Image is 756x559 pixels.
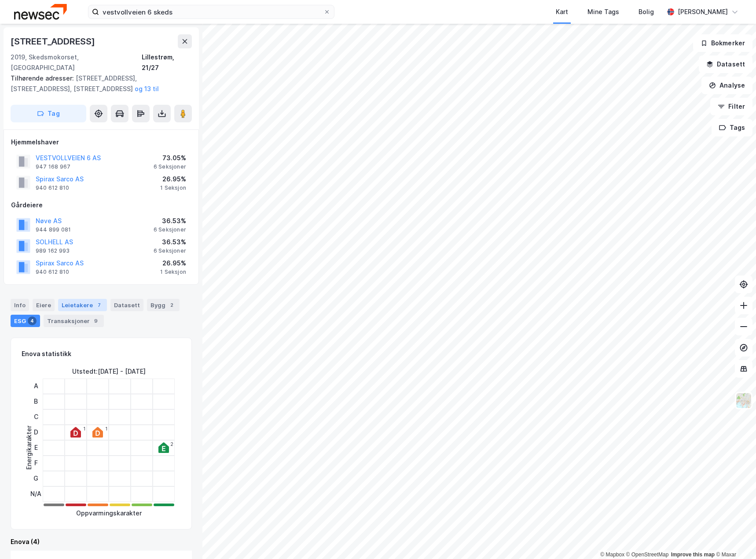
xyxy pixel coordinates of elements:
[600,552,624,558] a: Mapbox
[167,301,176,309] div: 2
[154,237,186,247] div: 36.53%
[710,98,752,115] button: Filter
[626,552,669,558] a: OpenStreetMap
[36,163,70,170] div: 947 168 967
[36,247,70,254] div: 989 162 993
[110,299,143,311] div: Datasett
[11,52,142,73] div: 2019, Skedsmokorset, [GEOGRAPHIC_DATA]
[30,456,41,471] div: F
[160,174,186,184] div: 26.95%
[30,486,41,502] div: N/A
[76,508,142,519] div: Oppvarmingskarakter
[30,440,41,456] div: E
[712,517,756,559] div: Kontrollprogram for chat
[712,517,756,559] iframe: Chat Widget
[99,5,323,18] input: Søk på adresse, matrikkel, gårdeiere, leietakere eller personer
[58,299,107,311] div: Leietakere
[36,226,71,233] div: 944 899 081
[36,268,69,276] div: 940 612 810
[735,392,752,409] img: Z
[147,299,180,311] div: Bygg
[44,315,104,327] div: Transaksjoner
[701,77,752,94] button: Analyse
[160,184,186,191] div: 1 Seksjon
[154,216,186,226] div: 36.53%
[14,4,67,19] img: newsec-logo.f6e21ccffca1b3a03d2d.png
[587,7,619,17] div: Mine Tags
[678,7,728,17] div: [PERSON_NAME]
[11,74,76,82] span: Tilhørende adresser:
[154,163,186,170] div: 6 Seksjoner
[11,105,86,122] button: Tag
[11,137,191,147] div: Hjemmelshaver
[160,258,186,268] div: 26.95%
[712,119,752,136] button: Tags
[11,315,40,327] div: ESG
[11,537,192,547] div: Enova (4)
[11,34,97,48] div: [STREET_ADDRESS]
[142,52,192,73] div: Lillestrøm, 21/27
[22,349,71,359] div: Enova statistikk
[95,301,103,309] div: 7
[556,7,568,17] div: Kart
[699,55,752,73] button: Datasett
[36,184,69,191] div: 940 612 810
[11,200,191,210] div: Gårdeiere
[11,73,185,94] div: [STREET_ADDRESS], [STREET_ADDRESS], [STREET_ADDRESS]
[30,394,41,409] div: B
[639,7,654,17] div: Bolig
[11,299,29,311] div: Info
[154,226,186,233] div: 6 Seksjoner
[154,247,186,254] div: 6 Seksjoner
[83,426,85,431] div: 1
[33,299,55,311] div: Eiere
[693,34,752,52] button: Bokmerker
[170,441,173,447] div: 2
[30,409,41,425] div: C
[154,153,186,163] div: 73.05%
[30,425,41,440] div: D
[28,316,37,325] div: 4
[30,379,41,394] div: A
[671,552,715,558] a: Improve this map
[160,268,186,276] div: 1 Seksjon
[24,426,34,470] div: Energikarakter
[92,316,100,325] div: 9
[105,426,107,431] div: 1
[72,366,146,377] div: Utstedt : [DATE] - [DATE]
[30,471,41,486] div: G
